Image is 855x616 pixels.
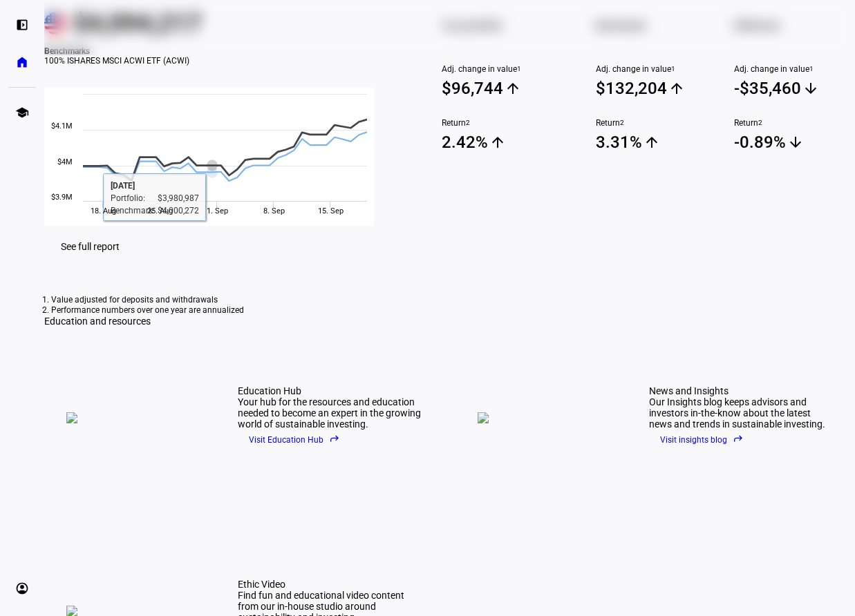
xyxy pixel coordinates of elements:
span: Visit insights blog [660,430,744,450]
eth-mat-symbol: account_circle [15,581,29,595]
mat-icon: arrow_upward [668,80,685,97]
span: 18. Aug [91,206,116,215]
button: Visit Education Hubreply [238,430,351,450]
a: See full report [44,233,136,260]
text: $4M [57,157,73,166]
mat-icon: arrow_downward [787,134,804,151]
span: Adj. change in value [596,64,717,74]
mat-icon: arrow_upward [489,134,506,151]
sup: 1 [517,64,521,74]
eth-mat-symbol: left_panel_open [15,18,29,32]
span: 8. Sep [263,206,285,215]
a: home [8,48,36,76]
sup: 2 [620,118,624,128]
span: $132,204 [596,78,717,99]
sup: 2 [758,118,762,128]
text: $3.9M [51,193,73,202]
span: 1. Sep [207,206,228,215]
span: Adj. change in value [442,64,563,74]
div: Our Insights blog keeps advisors and investors in-the-know about the latest news and trends in su... [649,396,834,430]
text: $4.1M [51,122,73,131]
span: -0.89% [734,132,855,153]
a: Visit insights blogreply [649,430,834,450]
span: 15. Sep [318,206,344,215]
li: Value adjusted for deposits and withdrawals [51,295,848,305]
eth-mat-symbol: home [15,55,29,69]
sup: 2 [466,118,470,128]
eth-mat-symbol: reply [329,433,340,444]
span: Visit Education Hub [249,430,340,450]
span: 2.42% [442,132,563,153]
span: Return [734,118,855,128]
img: news.png [478,412,616,423]
li: Performance numbers over one year are annualized [51,305,848,316]
mat-icon: arrow_upward [505,80,521,97]
eth-mat-symbol: reply [733,433,744,444]
div: Your hub for the resources and education needed to become an expert in the growing world of susta... [238,396,422,430]
sup: 1 [809,64,814,74]
span: Adj. change in value [734,64,855,74]
div: $96,744 [442,79,503,98]
div: 100% ISHARES MSCI ACWI ETF (ACWI) [44,56,403,66]
span: See full report [61,241,120,252]
div: News and Insights [649,385,834,396]
span: Return [596,118,717,128]
mat-icon: arrow_downward [802,80,819,97]
button: Visit insights blogreply [649,430,755,450]
span: 3.31% [596,132,717,153]
img: education-hub.png [66,412,205,423]
div: Education and resources [44,316,855,327]
mat-icon: arrow_upward [643,134,660,151]
span: -$35,460 [734,78,855,99]
eth-mat-symbol: school [15,106,29,119]
span: Return [442,118,563,128]
span: 25. Aug [147,206,173,215]
a: Visit Education Hubreply [238,430,422,450]
div: Ethic Video [238,579,422,590]
div: Education Hub [238,385,422,396]
sup: 1 [671,64,675,74]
